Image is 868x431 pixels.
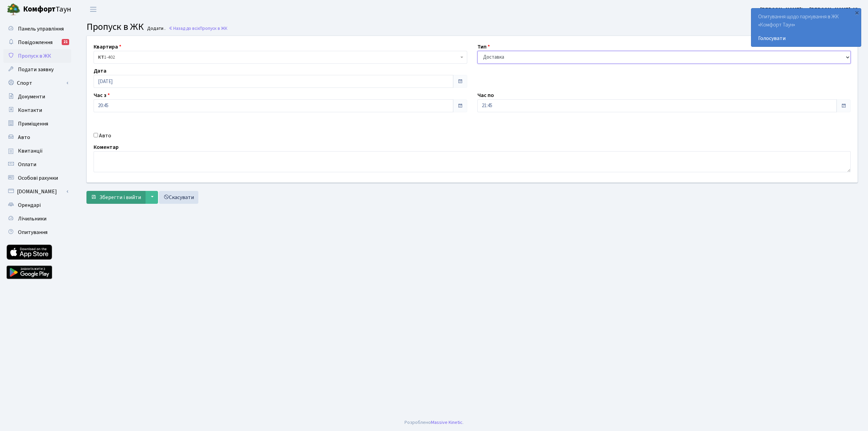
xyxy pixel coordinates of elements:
b: Комфорт [23,4,56,15]
span: Контакти [18,106,42,114]
span: Зберегти і вийти [99,194,141,201]
a: [PERSON_NAME]’єв [PERSON_NAME]. Ю. [760,5,860,14]
button: Зберегти і вийти [86,191,145,204]
a: Авто [3,131,71,144]
span: Приміщення [18,120,48,128]
label: Квартира [94,43,121,51]
span: Лічильники [18,215,46,222]
a: Лічильники [3,212,71,226]
span: Особові рахунки [18,174,58,182]
span: Повідомлення [18,39,53,46]
button: Переключити навігацію [85,4,102,15]
a: Контакти [3,103,71,117]
span: Опитування [18,229,47,236]
span: Орендарі [18,201,41,209]
a: Спорт [3,76,71,90]
b: КТ [98,54,104,61]
div: 21 [62,39,69,45]
span: Пропуск в ЖК [200,25,228,32]
a: Massive Kinetic [431,419,462,426]
a: Опитування [3,226,71,239]
span: Пропуск в ЖК [86,20,144,34]
div: Опитування щодо паркування в ЖК «Комфорт Таун» [751,8,861,46]
span: <b>КТ</b>&nbsp;&nbsp;&nbsp;&nbsp;1-402 [98,54,459,61]
div: × [853,9,860,16]
a: Панель управління [3,22,71,36]
span: Подати заявку [18,66,54,73]
a: Повідомлення21 [3,36,71,49]
b: [PERSON_NAME]’єв [PERSON_NAME]. Ю. [760,6,860,13]
a: Пропуск в ЖК [3,49,71,63]
a: Назад до всіхПропуск в ЖК [169,25,228,32]
label: Дата [94,67,106,75]
a: [DOMAIN_NAME] [3,185,71,198]
a: Приміщення [3,117,71,131]
a: Оплати [3,158,71,171]
a: Голосувати [758,34,854,42]
div: Розроблено . [405,419,463,426]
span: Квитанції [18,147,43,155]
label: Коментар [94,143,119,151]
a: Орендарі [3,198,71,212]
label: Час з [94,91,110,99]
a: Подати заявку [3,63,71,76]
small: Додати . [146,26,165,32]
img: logo.png [7,3,20,16]
span: Документи [18,93,45,100]
label: Час по [477,91,494,99]
span: Авто [18,134,30,141]
label: Авто [99,132,111,140]
span: <b>КТ</b>&nbsp;&nbsp;&nbsp;&nbsp;1-402 [94,51,467,64]
label: Тип [477,43,490,51]
a: Квитанції [3,144,71,158]
a: Документи [3,90,71,103]
span: Пропуск в ЖК [18,52,51,60]
span: Оплати [18,161,36,168]
a: Особові рахунки [3,171,71,185]
span: Таун [23,4,71,15]
a: Скасувати [159,191,198,204]
span: Панель управління [18,25,64,33]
